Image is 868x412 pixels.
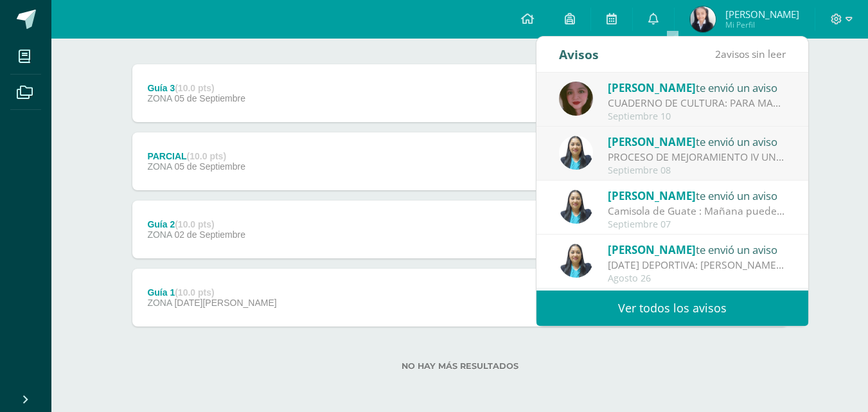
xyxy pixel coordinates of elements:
[608,111,786,122] div: Septiembre 10
[608,134,696,149] span: [PERSON_NAME]
[608,258,786,273] div: MAÑANA DEPORTIVA: Nivel Básico y Diversificado Los esperamos mañana en nuestra mañana deportiva "...
[147,298,172,308] span: ZONA
[147,83,245,93] div: Guía 3
[608,188,696,203] span: [PERSON_NAME]
[147,219,245,229] div: Guía 2
[608,219,786,230] div: Septiembre 07
[175,287,214,298] strong: (10.0 pts)
[608,165,786,176] div: Septiembre 08
[725,8,799,21] span: [PERSON_NAME]
[608,96,786,111] div: CUADERNO DE CULTURA: PARA MAÑANA TRAER EL CUADERNO DE CULTURA AL DÍA. YA QUE HOY NO DIO TIEMPO DE...
[608,242,696,257] span: [PERSON_NAME]
[559,136,593,170] img: 49168807a2b8cca0ef2119beca2bd5ad.png
[690,6,716,32] img: 9b75e2fdae061bafd325c42458c47c53.png
[559,190,593,224] img: 49168807a2b8cca0ef2119beca2bd5ad.png
[715,47,721,61] span: 2
[608,187,786,204] div: te envió un aviso
[559,244,593,278] img: 49168807a2b8cca0ef2119beca2bd5ad.png
[147,93,172,103] span: ZONA
[608,241,786,258] div: te envió un aviso
[559,37,599,72] div: Avisos
[608,273,786,284] div: Agosto 26
[187,151,226,161] strong: (10.0 pts)
[715,47,786,61] span: avisos sin leer
[536,291,808,326] a: Ver todos los avisos
[147,161,172,172] span: ZONA
[175,83,214,93] strong: (10.0 pts)
[147,229,172,240] span: ZONA
[174,161,245,172] span: 05 de Septiembre
[175,219,214,229] strong: (10.0 pts)
[608,204,786,219] div: Camisola de Guate : Mañana pueden llegar con la playera de la selección siempre aportando su cola...
[147,287,276,298] div: Guía 1
[725,19,799,30] span: Mi Perfil
[559,82,593,116] img: 76ba8faa5d35b300633ec217a03f91ef.png
[608,133,786,150] div: te envió un aviso
[132,361,788,371] label: No hay más resultados
[174,229,245,240] span: 02 de Septiembre
[147,151,245,161] div: PARCIAL
[174,93,245,103] span: 05 de Septiembre
[608,79,786,96] div: te envió un aviso
[608,150,786,165] div: PROCESO DE MEJORAMIENTO IV UNIDAD: Bendiciones a cada uno El día de hoy estará disponible el comp...
[608,80,696,95] span: [PERSON_NAME]
[174,298,276,308] span: [DATE][PERSON_NAME]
